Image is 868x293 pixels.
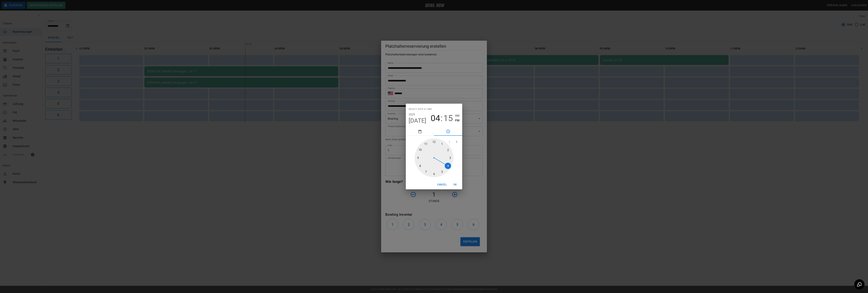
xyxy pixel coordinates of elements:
[455,113,459,118] button: AM
[450,181,461,188] button: OK
[406,127,434,136] button: pick date
[453,138,460,145] button: open next view
[441,113,443,123] span: :
[443,113,453,123] button: 15
[409,106,432,112] span: Select date & time
[409,112,415,117] button: 2025
[431,113,440,123] button: 04
[436,181,448,188] button: Cancel
[434,127,462,136] button: pick time
[455,118,459,123] button: PM
[409,117,426,124] button: [DATE]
